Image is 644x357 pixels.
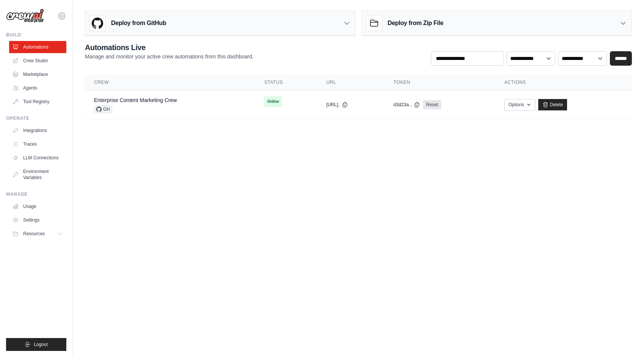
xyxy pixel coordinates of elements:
p: Manage and monitor your active crew automations from this dashboard. [85,53,254,60]
a: Environment Variables [9,165,66,184]
a: Agents [9,82,66,94]
img: GitHub Logo [90,16,105,31]
a: Automations [9,41,66,53]
th: Token [384,75,495,90]
button: Resources [9,228,66,240]
th: Status [255,75,317,90]
span: Logout [34,341,48,348]
a: Settings [9,214,66,226]
th: Crew [85,75,255,90]
a: Crew Studio [9,55,66,67]
a: Enterprise Content Marketing Crew [94,97,177,103]
span: Resources [23,231,45,237]
h3: Deploy from Zip File [388,19,443,28]
a: Delete [538,99,567,110]
a: Integrations [9,124,66,137]
span: Online [264,96,282,107]
span: GH [94,105,112,113]
div: Operate [6,115,66,121]
a: Tool Registry [9,96,66,108]
button: Logout [6,338,66,351]
h2: Automations Live [85,42,254,53]
a: Traces [9,138,66,150]
a: Reset [423,100,441,109]
a: LLM Connections [9,152,66,164]
th: URL [317,75,384,90]
a: Usage [9,200,66,212]
a: Marketplace [9,68,66,80]
button: Options [504,99,535,110]
button: d3d23a... [393,102,420,108]
div: Build [6,32,66,38]
h3: Deploy from GitHub [111,19,166,28]
img: Logo [6,9,44,23]
div: Manage [6,191,66,197]
th: Actions [495,75,632,90]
